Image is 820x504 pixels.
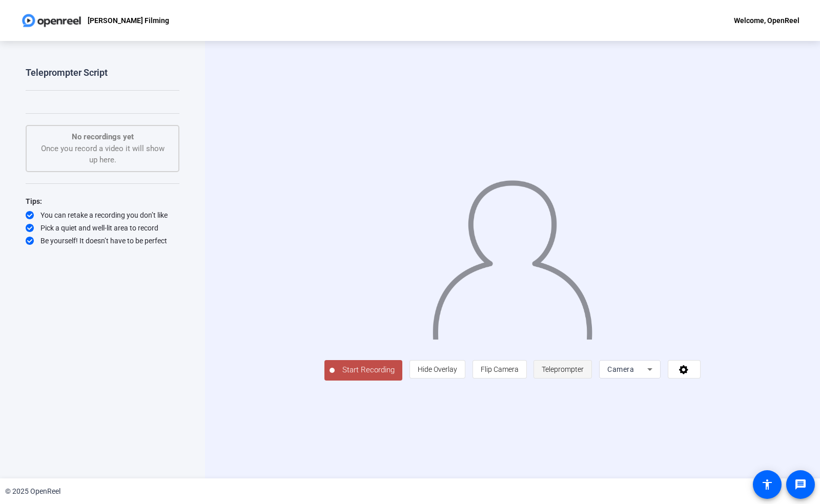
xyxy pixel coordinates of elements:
[431,171,593,340] img: overlay
[542,365,584,373] span: Teleprompter
[37,131,168,166] div: Once you record a video it will show up here.
[26,223,179,233] div: Pick a quiet and well-lit area to record
[534,360,592,379] button: Teleprompter
[481,365,519,373] span: Flip Camera
[26,210,179,220] div: You can retake a recording you don’t like
[761,478,773,491] mat-icon: accessibility
[20,10,83,31] img: OpenReel logo
[324,360,402,381] button: Start Recording
[473,360,527,379] button: Flip Camera
[335,364,402,376] span: Start Recording
[88,14,169,27] p: [PERSON_NAME] Filming
[734,14,799,27] div: Welcome, OpenReel
[5,486,60,497] div: © 2025 OpenReel
[794,478,807,491] mat-icon: message
[409,360,465,379] button: Hide Overlay
[607,365,634,373] span: Camera
[37,131,168,143] p: No recordings yet
[26,236,179,246] div: Be yourself! It doesn’t have to be perfect
[26,195,179,207] div: Tips:
[418,365,457,373] span: Hide Overlay
[26,67,108,79] div: Teleprompter Script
